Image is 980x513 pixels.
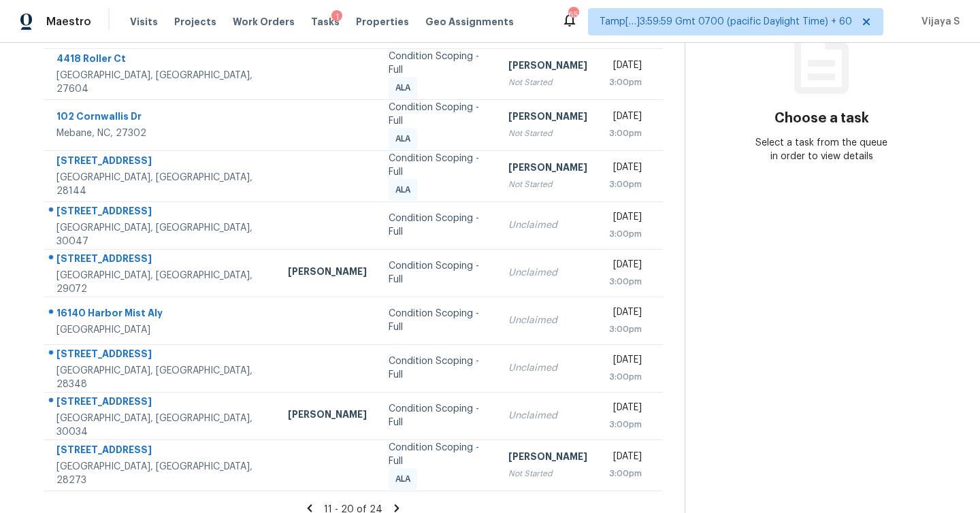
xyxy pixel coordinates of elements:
div: 16140 Harbor Mist Aly [56,306,266,323]
div: Condition Scoping - Full [389,402,487,429]
div: [DATE] [609,450,642,467]
span: Visits [130,15,158,29]
div: Not Started [508,127,587,140]
div: Condition Scoping - Full [389,101,487,128]
div: [DATE] [609,258,642,275]
div: Condition Scoping - Full [389,50,487,77]
span: Tasks [311,17,340,27]
div: 3:00pm [609,467,642,480]
div: Condition Scoping - Full [389,307,487,334]
span: ALA [395,183,416,197]
span: ALA [395,132,416,146]
div: Unclaimed [508,409,587,423]
div: [PERSON_NAME] [288,408,367,425]
div: [GEOGRAPHIC_DATA], [GEOGRAPHIC_DATA], 27604 [56,69,266,96]
div: [PERSON_NAME] [508,110,587,127]
div: [GEOGRAPHIC_DATA] [56,323,266,337]
div: [DATE] [609,305,642,322]
div: Not Started [508,76,587,89]
div: Select a task from the queue in order to view details [753,136,890,163]
div: 3:00pm [609,76,642,89]
span: Vijaya S [916,15,960,29]
div: [GEOGRAPHIC_DATA], [GEOGRAPHIC_DATA], 28273 [56,460,266,487]
div: 3:00pm [609,370,642,384]
div: [PERSON_NAME] [508,450,587,467]
span: Projects [174,15,216,29]
div: 1 [331,10,342,24]
div: Unclaimed [508,266,587,280]
div: Not Started [508,178,587,191]
div: [GEOGRAPHIC_DATA], [GEOGRAPHIC_DATA], 29072 [56,269,266,296]
div: Not Started [508,467,587,480]
div: [DATE] [609,161,642,178]
div: 4418 Roller Ct [56,52,266,69]
div: Unclaimed [508,361,587,375]
div: [DATE] [609,59,642,76]
span: Geo Assignments [425,15,514,29]
div: [STREET_ADDRESS] [56,347,266,364]
h3: Choose a task [774,112,869,125]
div: 651 [568,8,578,22]
span: Tamp[…]3:59:59 Gmt 0700 (pacific Daylight Time) + 60 [600,15,852,29]
span: Properties [356,15,409,29]
div: Mebane, NC, 27302 [56,127,266,140]
span: Maestro [46,15,91,29]
div: [GEOGRAPHIC_DATA], [GEOGRAPHIC_DATA], 30047 [56,221,266,248]
div: Condition Scoping - Full [389,441,487,468]
div: Condition Scoping - Full [389,259,487,286]
div: Unclaimed [508,314,587,327]
div: [GEOGRAPHIC_DATA], [GEOGRAPHIC_DATA], 30034 [56,412,266,439]
div: [GEOGRAPHIC_DATA], [GEOGRAPHIC_DATA], 28348 [56,364,266,391]
div: 3:00pm [609,418,642,431]
div: 3:00pm [609,227,642,241]
div: [PERSON_NAME] [508,161,587,178]
div: [PERSON_NAME] [508,59,587,76]
span: ALA [395,81,416,95]
div: Condition Scoping - Full [389,354,487,382]
div: [DATE] [609,401,642,418]
div: [PERSON_NAME] [288,265,367,282]
div: [STREET_ADDRESS] [56,395,266,412]
div: [DATE] [609,210,642,227]
div: [DATE] [609,110,642,127]
div: 3:00pm [609,127,642,140]
div: Condition Scoping - Full [389,152,487,179]
div: [STREET_ADDRESS] [56,204,266,221]
div: [STREET_ADDRESS] [56,443,266,460]
span: Work Orders [233,15,295,29]
div: [STREET_ADDRESS] [56,154,266,171]
div: 3:00pm [609,178,642,191]
span: ALA [395,472,416,486]
div: Unclaimed [508,218,587,232]
div: 3:00pm [609,322,642,336]
div: 3:00pm [609,275,642,288]
div: [DATE] [609,353,642,370]
div: Condition Scoping - Full [389,212,487,239]
div: [GEOGRAPHIC_DATA], [GEOGRAPHIC_DATA], 28144 [56,171,266,198]
div: 102 Cornwallis Dr [56,110,266,127]
div: [STREET_ADDRESS] [56,252,266,269]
